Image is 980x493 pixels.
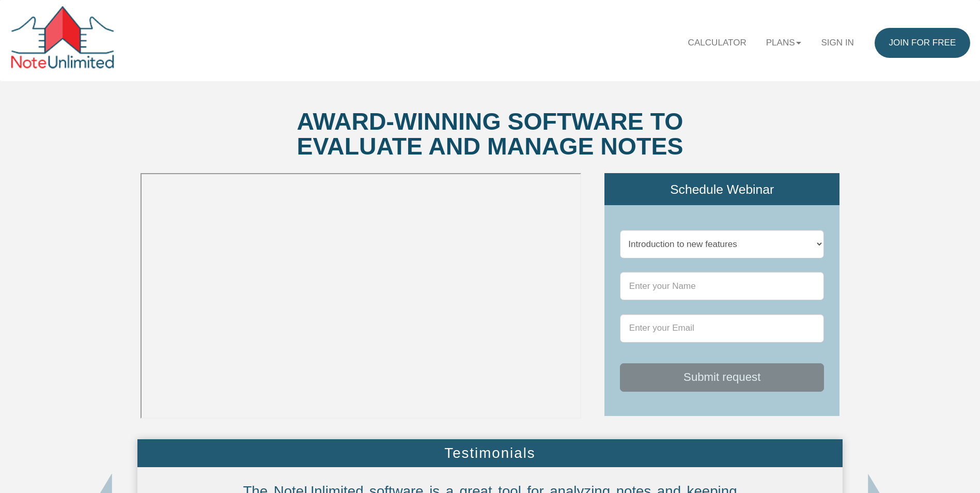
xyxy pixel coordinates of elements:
a: Sign in [811,28,863,58]
button: Submit request [620,363,824,392]
a: Join for FREE [875,28,970,58]
a: Plans [756,28,812,58]
div: Award-winning software to evaluate and manage notes [294,110,686,159]
input: Enter your Email [620,314,824,343]
input: Enter your Name [620,272,824,300]
div: Schedule Webinar [604,173,839,205]
div: Testimonials [137,439,843,467]
a: Calculator [678,28,756,58]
